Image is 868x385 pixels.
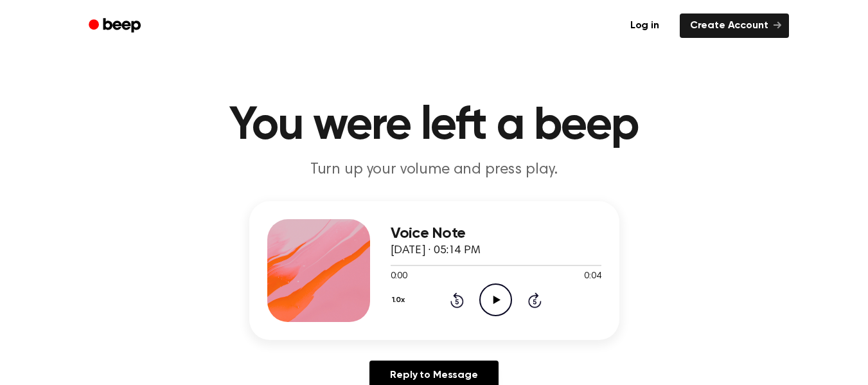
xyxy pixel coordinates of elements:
span: 0:00 [391,270,407,283]
button: 1.0x [391,289,410,311]
a: Log in [617,11,672,40]
span: [DATE] · 05:14 PM [391,245,481,256]
a: Beep [80,13,152,39]
a: Create Account [680,13,789,38]
h1: You were left a beep [105,103,763,149]
span: 0:04 [584,270,601,283]
h3: Voice Note [391,225,601,242]
p: Turn up your volume and press play. [188,159,681,181]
